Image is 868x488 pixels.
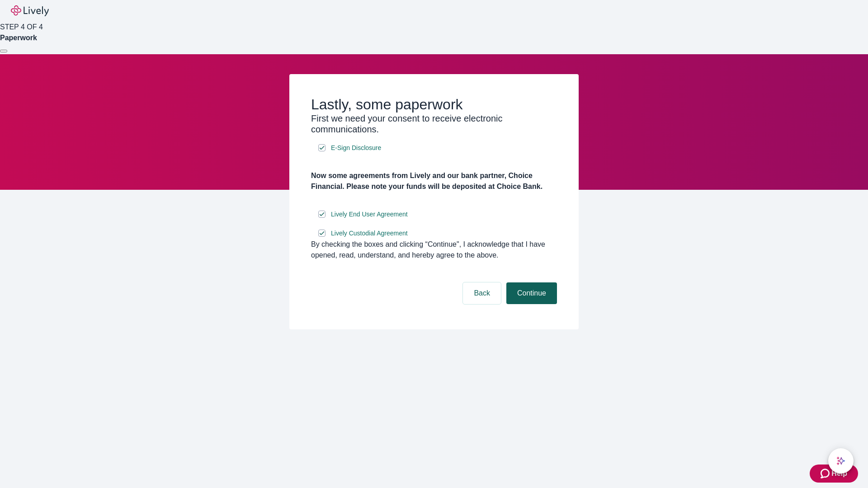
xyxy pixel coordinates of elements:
[810,465,858,483] button: Zendesk support iconHelp
[506,282,557,304] button: Continue
[329,209,410,220] a: e-sign disclosure document
[311,239,557,261] div: By checking the boxes and clicking “Continue", I acknowledge that I have opened, read, understand...
[831,468,847,479] span: Help
[821,468,831,479] svg: Zendesk support icon
[311,170,557,192] h4: Now some agreements from Lively and our bank partner, Choice Financial. Please note your funds wi...
[329,142,383,154] a: e-sign disclosure document
[311,96,557,113] h2: Lastly, some paperwork
[331,210,408,219] span: Lively End User Agreement
[463,282,501,304] button: Back
[331,229,408,238] span: Lively Custodial Agreement
[828,448,854,474] button: chat
[311,113,557,135] h3: First we need your consent to receive electronic communications.
[331,143,381,153] span: E-Sign Disclosure
[11,5,49,16] img: Lively
[836,456,845,465] svg: Lively AI Assistant
[329,228,410,239] a: e-sign disclosure document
